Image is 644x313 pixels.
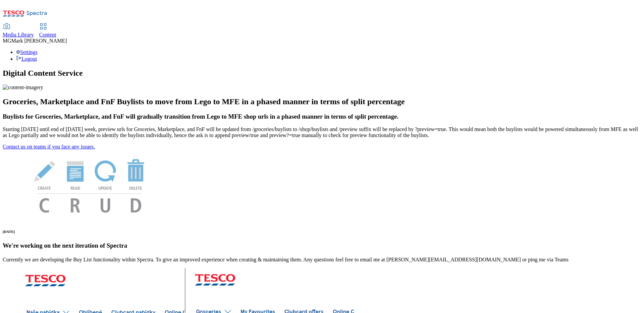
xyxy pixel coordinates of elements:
[16,49,38,55] a: Settings
[3,257,641,263] p: Currently we are developing the Buy List functionality within Spectra. To give an improved experi...
[3,126,641,138] p: Starting [DATE] until end of [DATE] week, preview urls for Groceries, Marketplace, and FnF will b...
[3,84,43,90] img: content-imagery
[16,56,37,62] a: Logout
[39,24,56,38] a: Content
[3,32,34,38] span: Media Library
[39,32,56,38] span: Content
[3,24,34,38] a: Media Library
[3,242,641,249] h3: We're working on the next iteration of Spectra
[11,38,67,44] span: Mark [PERSON_NAME]
[3,69,641,78] h1: Digital Content Service
[3,150,177,220] img: News Image
[3,38,11,44] span: MG
[3,113,641,120] h3: Buylists for Groceries, Marketplace, and FnF will gradually transition from Lego to MFE shop urls...
[3,97,641,106] h2: Groceries, Marketplace and FnF Buylists to move from Lego to MFE in a phased manner in terms of s...
[3,144,95,149] a: Contact us on teams if you face any issues.
[3,230,641,234] h6: [DATE]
